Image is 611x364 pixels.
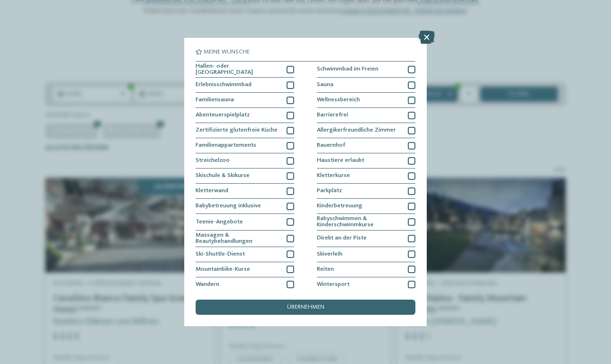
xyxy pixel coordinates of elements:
[317,251,342,257] span: Skiverleih
[204,49,250,55] span: Meine Wünsche
[317,173,350,179] span: Kletterkurse
[317,82,333,88] span: Sauna
[317,66,378,72] span: Schwimmbad im Freien
[196,97,234,103] span: Familiensauna
[317,142,345,149] span: Bauernhof
[196,232,281,245] span: Massagen & Beautybehandlungen
[196,251,245,257] span: Ski-Shuttle-Dienst
[317,235,367,241] span: Direkt an der Piste
[196,63,281,76] span: Hallen- oder [GEOGRAPHIC_DATA]
[287,304,324,311] span: übernehmen
[317,266,334,273] span: Reiten
[196,158,230,164] span: Streichelzoo
[196,127,278,133] span: Zertifizierte glutenfreie Küche
[196,282,219,288] span: Wandern
[317,216,402,228] span: Babyschwimmen & Kinderschwimmkurse
[196,188,228,194] span: Kletterwand
[196,112,250,118] span: Abenteuerspielplatz
[317,112,348,118] span: Barrierefrei
[317,203,362,209] span: Kinderbetreuung
[317,97,360,103] span: Wellnessbereich
[317,188,342,194] span: Parkplatz
[196,142,256,149] span: Familienappartements
[196,82,252,88] span: Erlebnisschwimmbad
[196,173,250,179] span: Skischule & Skikurse
[317,282,350,288] span: Wintersport
[196,266,250,273] span: Mountainbike-Kurse
[196,219,243,225] span: Teenie-Angebote
[196,203,261,209] span: Babybetreuung inklusive
[317,127,396,133] span: Allergikerfreundliche Zimmer
[317,158,364,164] span: Haustiere erlaubt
